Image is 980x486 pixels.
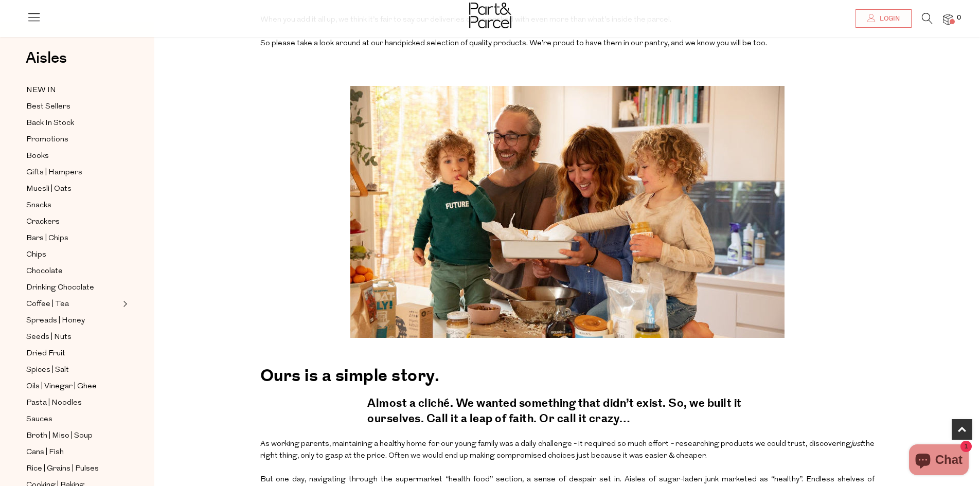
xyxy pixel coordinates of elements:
a: Books [26,150,120,163]
a: Spices | Salt [26,364,120,376]
span: Back In Stock [26,117,74,130]
a: Muesli | Oats [26,183,120,195]
a: 0 [943,14,953,25]
a: Sauces [26,413,120,426]
span: Chocolate [26,265,63,278]
a: Oils | Vinegar | Ghee [26,380,120,393]
span: Rice | Grains | Pulses [26,463,99,475]
a: Broth | Miso | Soup [26,429,120,442]
p: As working parents, maintaining a healthy home for our young family was a daily challenge - it re... [260,435,875,465]
a: Best Sellers [26,100,120,113]
button: Expand/Collapse Coffee | Tea [120,298,128,310]
a: Dried Fruit [26,347,120,360]
span: Dried Fruit [26,348,65,360]
a: Spreads | Honey [26,314,120,327]
span: Crackers [26,216,60,228]
span: Aisles [26,47,67,69]
h4: Almost a cliché. We wanted something that didn’t exist. So, we built it ourselves. Call it a leap... [367,391,767,435]
i: just [851,440,863,448]
p: So please take a look around at our handpicked selection of quality products. We’re proud to have... [260,34,875,53]
span: Chips [26,249,46,261]
a: Gifts | Hampers [26,166,120,179]
a: Promotions [26,133,120,146]
span: Login [877,14,900,23]
h2: Ours is a simple story. [260,357,875,391]
span: Books [26,150,49,163]
a: Coffee | Tea [26,298,120,311]
span: 0 [954,13,964,23]
span: Bars | Chips [26,232,68,245]
span: Muesli | Oats [26,183,72,195]
img: Part&Parcel [469,3,511,28]
a: Drinking Chocolate [26,281,120,294]
a: Chips [26,248,120,261]
a: Chocolate [26,265,120,278]
span: Sauces [26,413,52,426]
span: Coffee | Tea [26,298,69,311]
span: Drinking Chocolate [26,282,94,294]
span: Broth | Miso | Soup [26,430,93,442]
span: Snacks [26,200,51,212]
a: Rice | Grains | Pulses [26,462,120,475]
a: Back In Stock [26,117,120,130]
span: Cans | Fish [26,446,64,459]
a: Seeds | Nuts [26,331,120,344]
a: NEW IN [26,84,120,97]
span: Best Sellers [26,101,70,113]
a: Snacks [26,199,120,212]
span: Spreads | Honey [26,315,85,327]
span: Gifts | Hampers [26,167,82,179]
span: NEW IN [26,84,56,97]
a: Bars | Chips [26,232,120,245]
inbox-online-store-chat: Shopify online store chat [906,444,972,478]
span: Promotions [26,134,68,146]
a: Cans | Fish [26,446,120,459]
span: Spices | Salt [26,364,69,376]
a: Aisles [26,50,67,76]
span: Seeds | Nuts [26,331,72,344]
span: Oils | Vinegar | Ghee [26,381,97,393]
span: Pasta | Noodles [26,397,82,409]
a: Pasta | Noodles [26,397,120,409]
a: Crackers [26,215,120,228]
a: Login [856,9,912,28]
